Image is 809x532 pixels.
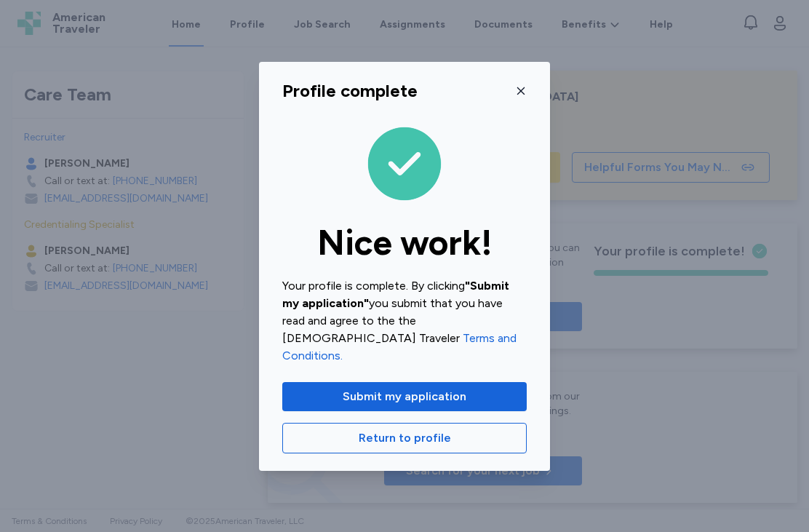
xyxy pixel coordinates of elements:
div: Profile complete [282,79,418,103]
span: Return to profile [359,429,451,447]
button: Submit my application [282,382,527,411]
button: Return to profile [282,423,527,453]
div: Nice work! [282,225,527,260]
span: Submit my application [343,388,466,405]
div: Your profile is complete. By clicking you submit that you have read and agree to the the [DEMOGRA... [282,277,527,365]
